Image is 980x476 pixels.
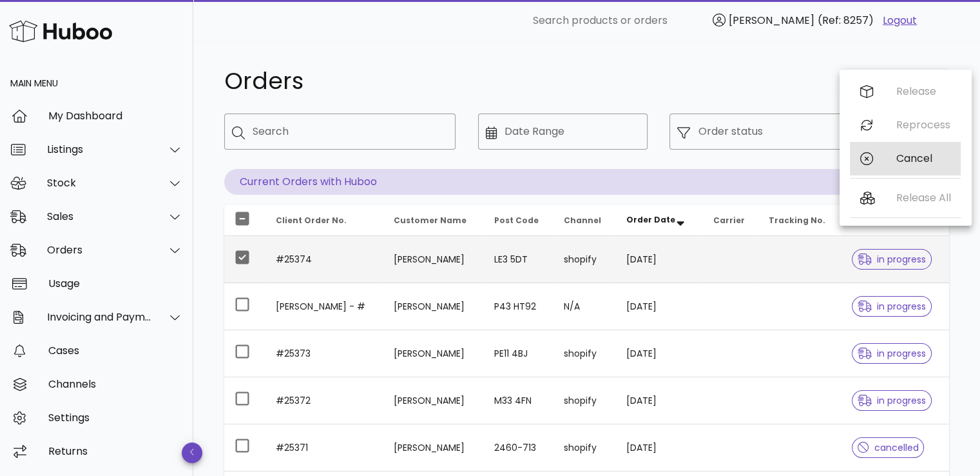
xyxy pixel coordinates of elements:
span: Order Date [626,214,675,225]
td: LE3 5DT [484,236,553,283]
th: Carrier [702,205,758,236]
th: Order Date: Sorted descending. Activate to remove sorting. [615,205,702,236]
span: in progress [858,302,926,311]
td: M33 4FN [484,377,553,424]
td: [PERSON_NAME] [383,330,483,377]
th: Tracking No. [758,205,841,236]
div: Listings [47,143,152,155]
div: Sales [47,210,152,223]
td: [PERSON_NAME] [383,377,483,424]
td: #25373 [265,330,383,377]
span: (Ref: 8257) [818,13,874,28]
td: [DATE] [615,236,702,283]
span: Carrier [713,215,744,226]
div: Usage [48,277,183,290]
td: #25371 [265,424,383,471]
div: Cases [48,344,183,357]
td: [PERSON_NAME] [383,236,483,283]
th: Post Code [484,205,553,236]
span: in progress [858,255,926,264]
div: Returns [48,445,183,457]
td: [PERSON_NAME] [383,283,483,330]
p: Current Orders with Huboo [224,169,949,195]
td: shopify [553,330,615,377]
td: P43 HT92 [484,283,553,330]
td: #25372 [265,377,383,424]
span: [PERSON_NAME] [729,13,814,28]
td: [PERSON_NAME] - # [265,283,383,330]
td: PE11 4BJ [484,330,553,377]
div: Stock [47,177,152,189]
span: Customer Name [394,215,466,226]
td: N/A [553,283,615,330]
td: [DATE] [615,283,702,330]
div: Orders [47,244,152,256]
td: [DATE] [615,424,702,471]
div: My Dashboard [48,110,183,122]
div: Invoicing and Payments [47,311,152,323]
h1: Orders [224,70,827,93]
div: Cancel [896,152,950,164]
td: shopify [553,424,615,471]
span: in progress [858,349,926,358]
th: Channel [553,205,615,236]
td: [DATE] [615,377,702,424]
img: Huboo Logo [9,17,112,45]
td: [PERSON_NAME] [383,424,483,471]
div: Channels [48,378,183,390]
span: Post Code [494,215,539,226]
a: Logout [883,13,917,28]
span: Tracking No. [769,215,825,226]
td: shopify [553,236,615,283]
td: [DATE] [615,330,702,377]
span: cancelled [858,443,919,452]
td: #25374 [265,236,383,283]
td: shopify [553,377,615,424]
span: in progress [858,396,926,405]
td: 2460-713 [484,424,553,471]
span: Channel [564,215,601,226]
th: Customer Name [383,205,483,236]
div: Settings [48,412,183,424]
th: Client Order No. [265,205,383,236]
span: Client Order No. [276,215,347,226]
